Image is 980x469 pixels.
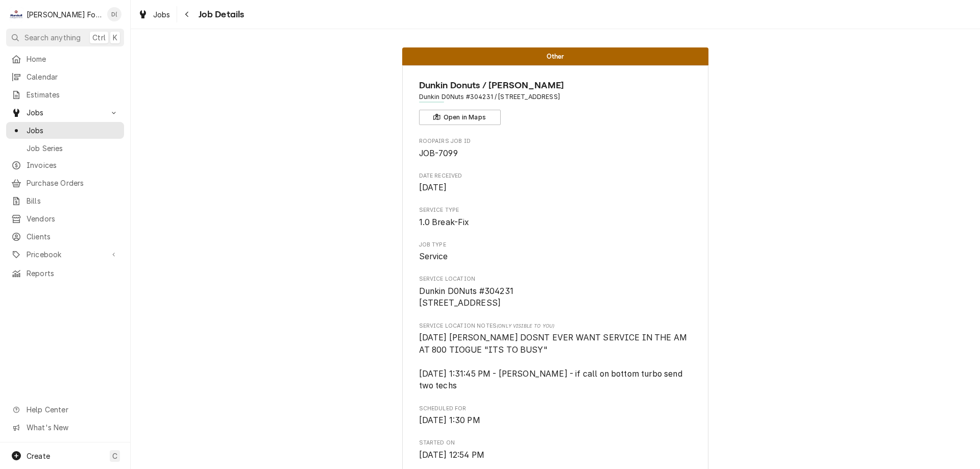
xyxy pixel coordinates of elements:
span: Invoices [27,160,119,170]
button: Search anythingCtrlK [6,29,124,46]
span: Estimates [27,89,119,100]
span: Ctrl [92,32,106,43]
span: (Only Visible to You) [497,323,554,329]
span: Job Type [419,241,692,249]
span: What's New [27,422,118,433]
span: Name [419,79,692,92]
span: Jobs [27,107,104,118]
button: Navigate back [179,6,195,22]
div: M [9,7,23,21]
span: Reports [27,268,119,279]
span: Scheduled For [419,405,692,413]
a: Purchase Orders [6,175,124,191]
span: Jobs [27,125,119,136]
span: C [112,451,117,461]
span: Address [419,92,692,102]
span: Service Type [419,216,692,229]
span: 1.0 Break-Fix [419,217,470,227]
button: Open in Maps [419,110,501,125]
span: Create [27,452,50,460]
a: Jobs [134,6,175,23]
a: Job Series [6,140,124,157]
div: Roopairs Job ID [419,137,692,159]
a: Go to What's New [6,419,124,436]
div: Marshall Food Equipment Service's Avatar [9,7,23,21]
a: Go to Pricebook [6,246,124,263]
a: Calendar [6,68,124,85]
div: Service Location [419,275,692,309]
a: Bills [6,192,124,209]
div: Status [402,47,708,65]
div: Scheduled For [419,405,692,427]
span: Started On [419,439,692,447]
span: Pricebook [27,249,104,260]
div: D( [107,7,121,21]
span: Vendors [27,213,119,224]
div: Client Information [419,79,692,125]
span: Service Type [419,206,692,214]
span: Job Type [419,251,692,263]
span: [DATE] 12:54 PM [419,450,484,460]
span: Service Location [419,275,692,283]
a: Reports [6,265,124,282]
span: Dunkin D0Nuts #304231 [STREET_ADDRESS] [419,286,513,308]
a: Home [6,51,124,67]
div: Started On [419,439,692,461]
a: Clients [6,228,124,245]
div: Date Received [419,172,692,194]
span: Service Location Notes [419,322,692,330]
span: Job Details [195,8,244,21]
span: [DATE] 1:30 PM [419,415,480,425]
span: Help Center [27,404,118,415]
span: Search anything [24,32,81,43]
span: [DATE] [419,183,447,192]
span: Other [547,53,565,60]
span: Service [419,252,448,261]
span: Home [27,54,119,64]
span: JOB-7099 [419,149,458,158]
span: [DATE] [PERSON_NAME] DOSNT EVER WANT SERVICE IN THE AM AT 800 TIOGUE "ITS TO BUSY" [DATE] 1:31:45... [419,333,690,391]
span: Bills [27,195,119,206]
div: [object Object] [419,322,692,392]
a: Go to Help Center [6,401,124,418]
span: Date Received [419,172,692,180]
span: Job Series [27,143,119,154]
span: K [113,32,117,43]
span: Clients [27,231,119,242]
a: Jobs [6,122,124,139]
span: Calendar [27,71,119,82]
div: Service Type [419,206,692,228]
span: Jobs [153,9,170,20]
a: Estimates [6,86,124,103]
div: Job Type [419,241,692,263]
span: Scheduled For [419,414,692,427]
span: Date Received [419,182,692,194]
div: [PERSON_NAME] Food Equipment Service [27,9,102,20]
span: [object Object] [419,332,692,392]
a: Vendors [6,210,124,227]
div: Derek Testa (81)'s Avatar [107,7,121,21]
a: Go to Jobs [6,104,124,121]
span: Service Location [419,285,692,309]
span: Roopairs Job ID [419,137,692,145]
a: Invoices [6,157,124,174]
span: Roopairs Job ID [419,147,692,160]
span: Started On [419,449,692,461]
span: Purchase Orders [27,178,119,188]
